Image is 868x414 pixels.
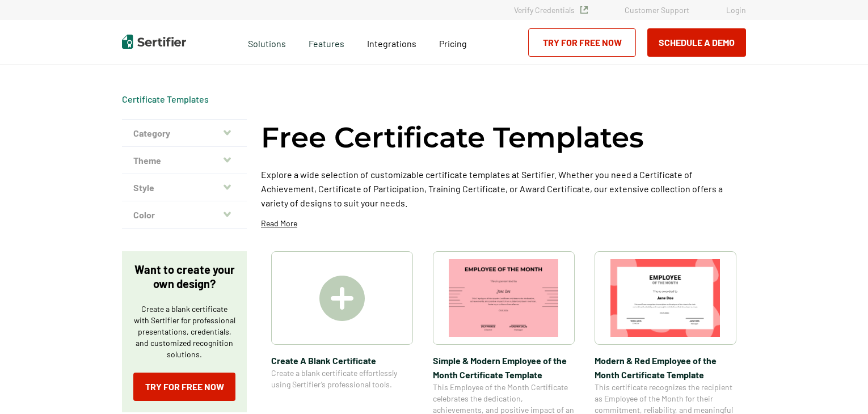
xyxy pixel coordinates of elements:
span: Simple & Modern Employee of the Month Certificate Template [433,353,575,382]
img: Verified [580,6,588,14]
a: Customer Support [625,5,689,15]
div: Breadcrumb [122,94,209,105]
img: Modern & Red Employee of the Month Certificate Template [610,259,720,337]
img: Sertifier | Digital Credentialing Platform [122,35,186,49]
span: Modern & Red Employee of the Month Certificate Template [595,353,736,382]
button: Color [122,201,247,229]
a: Try for Free Now [133,373,235,401]
span: Certificate Templates [122,94,209,105]
img: Create A Blank Certificate [319,276,365,321]
img: Simple & Modern Employee of the Month Certificate Template [449,259,559,337]
a: Verify Credentials [514,5,588,15]
a: Try for Free Now [528,28,636,57]
p: Want to create your own design? [133,263,235,291]
span: Solutions [248,35,286,49]
span: Create a blank certificate effortlessly using Sertifier’s professional tools. [271,367,413,390]
button: Theme [122,147,247,174]
p: Create a blank certificate with Sertifier for professional presentations, credentials, and custom... [133,303,235,360]
a: Pricing [439,35,467,49]
a: Login [726,5,746,15]
button: Style [122,174,247,201]
span: Create A Blank Certificate [271,353,413,367]
span: Pricing [439,38,467,49]
a: Integrations [367,35,416,49]
span: Features [309,35,344,49]
button: Category [122,120,247,147]
a: Certificate Templates [122,94,209,104]
span: Integrations [367,38,416,49]
p: Explore a wide selection of customizable certificate templates at Sertifier. Whether you need a C... [261,167,746,210]
h1: Free Certificate Templates [261,119,644,156]
p: Read More [261,218,297,229]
